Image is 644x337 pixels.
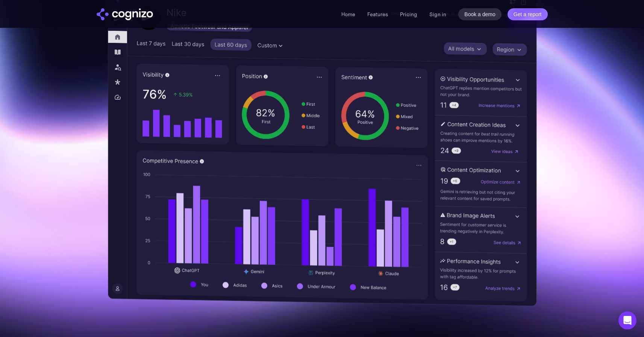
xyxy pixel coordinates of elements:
a: Features [367,11,388,18]
a: Get a report [508,8,548,20]
a: Pricing [400,11,417,18]
a: Home [341,11,355,18]
a: Book a demo [458,8,502,20]
div: Open Intercom Messenger [618,311,636,329]
a: home [97,8,153,20]
img: cognizo logo [97,8,153,20]
a: Sign in [429,10,446,19]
